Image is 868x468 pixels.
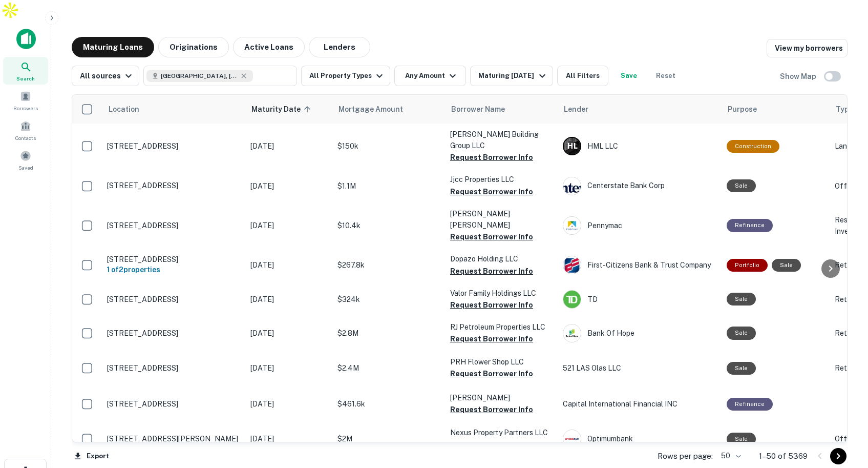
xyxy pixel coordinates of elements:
[80,70,135,82] div: All sources
[727,140,779,153] div: This loan purpose was for construction
[337,140,440,152] p: $150k
[658,450,713,462] p: Rows per page:
[250,398,327,410] p: [DATE]
[309,37,370,57] button: Lenders
[649,66,682,86] button: Reset
[250,259,327,271] p: [DATE]
[563,324,581,342] img: picture
[564,103,588,115] span: Lender
[450,129,553,151] p: [PERSON_NAME] Building Group LLC
[250,140,327,152] p: [DATE]
[558,95,722,124] th: Lender
[337,220,440,231] p: $10.4k
[563,177,716,195] div: Centerstate Bank Corp
[563,430,581,447] img: picture
[478,70,548,82] div: Maturing [DATE]
[563,430,716,448] div: Optimumbank
[3,87,48,114] a: Borrowers
[727,362,756,375] div: Sale
[563,216,716,235] div: Pennymac
[107,363,240,373] p: [STREET_ADDRESS]
[108,103,139,115] span: Location
[18,164,33,172] span: Saved
[727,259,768,272] div: This is a portfolio loan with 2 properties
[337,433,440,444] p: $2M
[245,95,332,124] th: Maturity Date
[728,103,757,115] span: Purpose
[817,386,868,435] div: Chat Widget
[161,71,238,80] span: [GEOGRAPHIC_DATA], [GEOGRAPHIC_DATA], [GEOGRAPHIC_DATA]
[3,146,48,174] a: Saved
[233,37,305,57] button: Active Loans
[450,321,553,333] p: RJ Petroleum Properties LLC
[3,116,48,144] a: Contacts
[450,439,533,451] button: Request Borrower Info
[567,141,577,152] p: H L
[337,180,440,192] p: $1.1M
[13,104,38,112] span: Borrowers
[250,180,327,192] p: [DATE]
[107,264,240,275] h6: 1 of 2 properties
[451,103,505,115] span: Borrower Name
[337,259,440,271] p: $267.8k
[72,66,139,86] button: All sources
[450,208,553,231] p: [PERSON_NAME] [PERSON_NAME]
[767,39,848,57] a: View my borrowers
[332,95,445,124] th: Mortgage Amount
[72,449,112,464] button: Export
[250,433,327,444] p: [DATE]
[445,95,558,124] th: Borrower Name
[337,398,440,410] p: $461.6k
[450,403,533,416] button: Request Borrower Info
[3,57,48,85] a: Search
[557,66,608,86] button: All Filters
[107,255,240,264] p: [STREET_ADDRESS]
[337,362,440,374] p: $2.4M
[727,327,756,339] div: Sale
[450,174,553,185] p: Jjcc Properties LLC
[722,95,830,124] th: Purpose
[16,29,36,49] img: capitalize-icon.png
[337,328,440,339] p: $2.8M
[780,71,818,82] h6: Show Map
[450,186,533,198] button: Request Borrower Info
[727,433,756,445] div: Sale
[563,398,716,410] p: Capital International Financial INC
[727,179,756,192] div: Sale
[450,427,553,438] p: Nexus Property Partners LLC
[759,450,808,462] p: 1–50 of 5369
[337,294,440,305] p: $324k
[563,217,581,234] img: picture
[15,134,36,142] span: Contacts
[470,66,553,86] button: Maturing [DATE]
[727,293,756,306] div: Sale
[251,103,314,115] span: Maturity Date
[450,333,533,345] button: Request Borrower Info
[563,324,716,342] div: Bank Of Hope
[72,37,154,57] button: Maturing Loans
[563,177,581,195] img: picture
[102,95,245,124] th: Location
[450,151,533,164] button: Request Borrower Info
[250,328,327,339] p: [DATE]
[563,291,581,308] img: picture
[772,259,801,272] div: Sale
[250,220,327,231] p: [DATE]
[301,66,390,86] button: All Property Types
[450,253,553,264] p: Dopazo Holding LLC
[612,66,645,86] button: Save your search to get updates of matches that match your search criteria.
[450,288,553,299] p: Valor Family Holdings LLC
[563,362,716,374] p: 521 LAS Olas LLC
[450,368,533,380] button: Request Borrower Info
[450,265,533,277] button: Request Borrower Info
[563,256,581,274] img: picture
[250,362,327,374] p: [DATE]
[107,141,240,151] p: [STREET_ADDRESS]
[450,299,533,311] button: Request Borrower Info
[563,256,716,274] div: First-citizens Bank & Trust Company
[450,356,553,368] p: PRH Flower Shop LLC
